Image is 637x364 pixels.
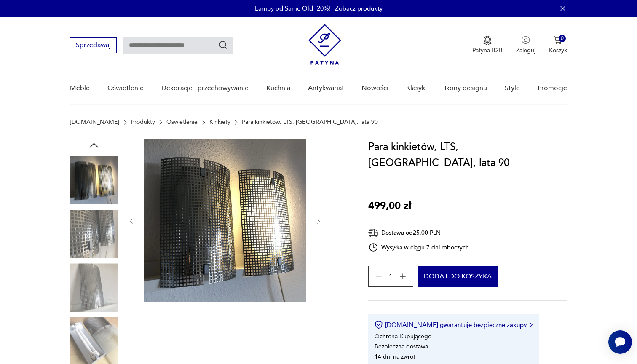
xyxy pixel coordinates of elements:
[516,46,535,54] p: Zaloguj
[522,36,530,44] img: Ikonka użytkownika
[389,274,393,279] span: 1
[549,46,567,54] p: Koszyk
[530,323,533,327] img: Ikona strzałki w prawo
[375,332,431,340] li: Ochrona Kupującego
[375,321,383,329] img: Ikona certyfikatu
[255,4,331,13] p: Lampy od Same Old -20%!
[70,37,117,53] button: Sprzedawaj
[308,24,341,65] img: Patyna - sklep z meblami i dekoracjami vintage
[361,72,388,104] a: Nowości
[472,36,503,54] a: Ikona medaluPatyna B2B
[308,72,344,104] a: Antykwariat
[418,266,498,287] button: Dodaj do koszyka
[368,227,378,238] img: Ikona dostawy
[131,119,155,126] a: Produkty
[375,353,415,361] li: 14 dni na zwrot
[472,46,503,54] p: Patyna B2B
[444,72,487,104] a: Ikony designu
[406,72,427,104] a: Klasyki
[368,139,567,171] h1: Para kinkietów, LTS, [GEOGRAPHIC_DATA], lata 90
[549,36,567,54] button: 0Koszyk
[107,72,144,104] a: Oświetlenie
[608,330,632,354] iframe: Smartsupp widget button
[335,4,383,13] a: Zobacz produkty
[144,139,306,302] img: Zdjęcie produktu Para kinkietów, LTS, Niemcy, lata 90
[505,72,520,104] a: Style
[559,35,566,42] div: 0
[70,72,90,104] a: Meble
[368,227,469,238] div: Dostawa od 25,00 PLN
[209,119,230,126] a: Kinkiety
[70,119,119,126] a: [DOMAIN_NAME]
[70,156,118,204] img: Zdjęcie produktu Para kinkietów, LTS, Niemcy, lata 90
[375,321,533,329] button: [DOMAIN_NAME] gwarantuje bezpieczne zakupy
[368,242,469,252] div: Wysyłka w ciągu 7 dni roboczych
[375,343,428,351] li: Bezpieczna dostawa
[472,36,503,54] button: Patyna B2B
[368,198,411,214] p: 499,00 zł
[516,36,535,54] button: Zaloguj
[266,72,290,104] a: Kuchnia
[218,40,228,50] button: Szukaj
[70,210,118,258] img: Zdjęcie produktu Para kinkietów, LTS, Niemcy, lata 90
[554,36,562,44] img: Ikona koszyka
[166,119,198,126] a: Oświetlenie
[161,72,249,104] a: Dekoracje i przechowywanie
[70,43,117,49] a: Sprzedawaj
[70,263,118,311] img: Zdjęcie produktu Para kinkietów, LTS, Niemcy, lata 90
[483,36,492,45] img: Ikona medalu
[538,72,567,104] a: Promocje
[242,119,378,126] p: Para kinkietów, LTS, [GEOGRAPHIC_DATA], lata 90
